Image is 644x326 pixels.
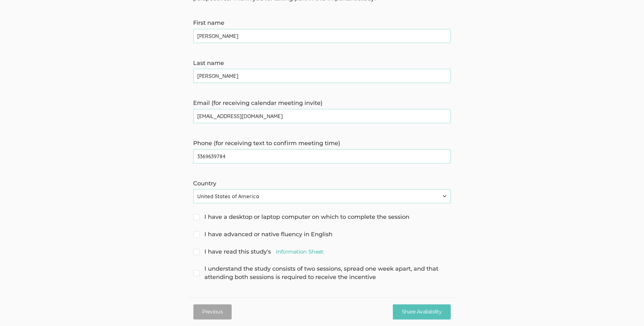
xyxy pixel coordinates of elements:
[193,59,451,68] label: Last name
[276,248,323,256] a: Information Sheet
[193,19,451,27] label: First name
[193,180,451,188] label: Country
[193,139,451,148] label: Phone (for receiving text to confirm meeting time)
[193,304,232,320] button: Previous
[193,213,410,221] span: I have a desktop or laptop computer on which to complete the session
[193,265,451,281] span: I understand the study consists of two sessions, spread one week apart, and that attending both s...
[193,230,333,239] span: I have advanced or native fluency in English
[393,304,451,320] input: Share Availability
[193,99,451,107] label: Email (for receiving calendar meeting invite)
[193,248,323,256] span: I have read this study's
